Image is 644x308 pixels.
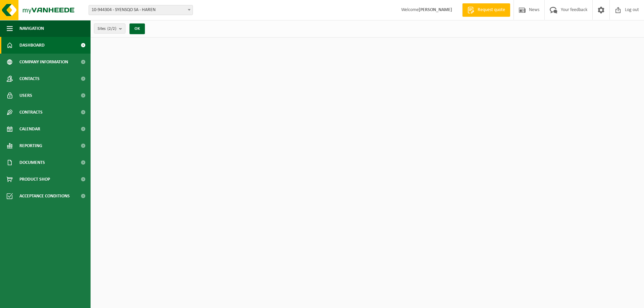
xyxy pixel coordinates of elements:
[19,20,44,37] span: Navigation
[19,54,68,70] span: Company information
[19,121,40,137] span: Calendar
[98,24,116,34] span: Sites
[89,5,193,15] span: 10-944304 - SYENSQO SA - HAREN
[19,137,42,154] span: Reporting
[107,26,116,31] count: (2/2)
[19,171,50,188] span: Product Shop
[89,5,193,15] span: 10-944304 - SYENSQO SA - HAREN
[94,23,125,34] button: Sites(2/2)
[19,104,43,121] span: Contracts
[19,37,45,54] span: Dashboard
[419,7,452,12] strong: [PERSON_NAME]
[476,7,507,13] span: Request quote
[129,23,145,34] button: OK
[462,3,510,17] a: Request quote
[19,87,32,104] span: Users
[19,154,45,171] span: Documents
[19,70,40,87] span: Contacts
[19,188,70,204] span: Acceptance conditions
